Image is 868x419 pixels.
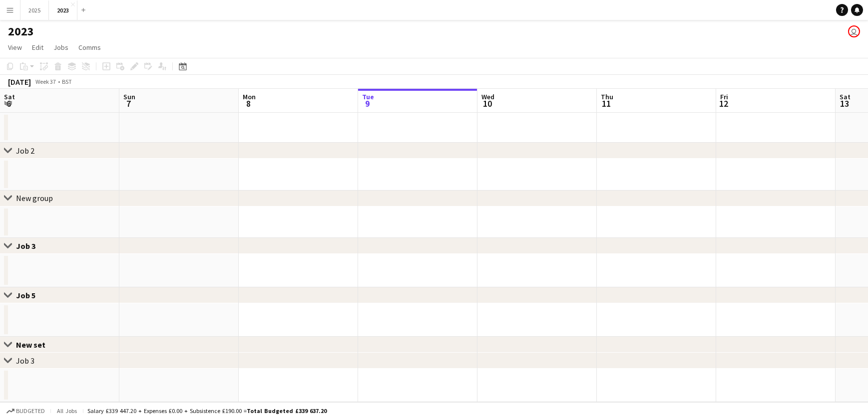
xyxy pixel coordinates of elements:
span: View [8,43,22,52]
span: 9 [361,98,374,109]
span: 12 [719,98,728,109]
a: Edit [28,41,47,54]
a: View [4,41,26,54]
span: Jobs [53,43,68,52]
span: Mon [243,92,256,101]
div: Salary £339 447.20 + Expenses £0.00 + Subsistence £190.00 = [87,407,327,415]
div: New set [16,340,53,350]
button: Budgeted [5,406,46,417]
div: BST [62,78,72,85]
app-user-avatar: Chris hessey [848,25,860,37]
span: Sat [4,92,15,101]
a: Jobs [49,41,72,54]
div: Job 2 [16,146,34,156]
span: Edit [32,43,43,52]
span: Budgeted [16,408,45,415]
div: Job 3 [16,356,34,366]
span: 6 [2,98,15,109]
div: Job 5 [16,290,43,300]
span: 7 [122,98,135,109]
a: Comms [74,41,105,54]
span: Tue [362,92,374,101]
span: Sat [840,92,851,101]
span: 13 [838,98,851,109]
span: Wed [481,92,494,101]
span: 8 [241,98,256,109]
span: 10 [480,98,494,109]
button: 2023 [49,0,77,20]
div: [DATE] [8,77,31,87]
div: New group [16,193,53,203]
span: Total Budgeted £339 637.20 [247,407,327,415]
h1: 2023 [8,24,34,39]
span: All jobs [55,407,79,415]
span: 11 [599,98,613,109]
div: Job 3 [16,241,43,251]
span: Sun [123,92,135,101]
span: Comms [78,43,101,52]
span: Week 37 [33,78,58,85]
span: Fri [720,92,728,101]
span: Thu [601,92,613,101]
button: 2025 [20,0,49,20]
